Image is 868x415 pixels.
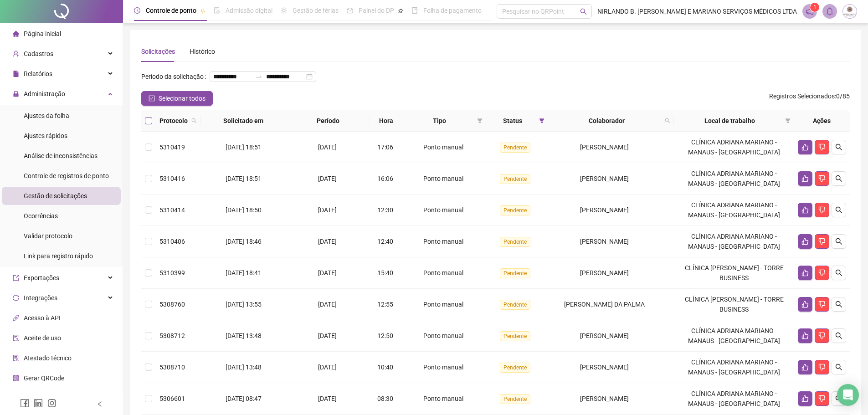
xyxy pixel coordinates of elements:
[286,110,370,132] th: Período
[47,399,56,408] span: instagram
[318,206,337,214] span: [DATE]
[226,269,262,277] span: [DATE] 18:41
[580,395,629,402] span: [PERSON_NAME]
[423,143,463,151] span: Ponto manual
[564,301,645,308] span: [PERSON_NAME] DA PALMA
[423,269,463,277] span: Ponto manual
[359,7,394,14] span: Painel do DP
[818,395,826,402] span: dislike
[318,364,337,371] span: [DATE]
[835,206,842,214] span: search
[835,175,842,182] span: search
[24,152,98,159] span: Análise de inconsistências
[674,320,794,352] td: CLÍNICA ADRIANA MARIANO - MANAUS - [GEOGRAPHIC_DATA]
[769,91,850,106] span: : 0 / 85
[141,46,175,56] div: Solicitações
[490,116,535,126] span: Status
[318,269,337,277] span: [DATE]
[24,354,72,362] span: Atestado técnico
[665,118,670,123] span: search
[801,364,809,371] span: like
[674,132,794,163] td: CLÍNICA ADRIANA MARIANO - MANAUS - [GEOGRAPHIC_DATA]
[24,334,61,342] span: Aceite de uso
[500,268,530,278] span: Pendente
[226,238,262,245] span: [DATE] 18:46
[24,172,109,179] span: Controle de registros de ponto
[423,175,463,182] span: Ponto manual
[377,269,393,277] span: 15:40
[423,395,463,402] span: Ponto manual
[226,301,262,308] span: [DATE] 13:55
[477,118,483,123] span: filter
[835,395,842,402] span: search
[798,116,846,126] div: Ações
[226,206,262,214] span: [DATE] 18:50
[423,301,463,308] span: Ponto manual
[674,289,794,320] td: CLÍNICA [PERSON_NAME] - TORRE BUSINESS
[423,332,463,339] span: Ponto manual
[500,205,530,215] span: Pendente
[818,364,826,371] span: dislike
[226,395,262,402] span: [DATE] 08:47
[13,71,19,77] span: file
[818,332,826,339] span: dislike
[810,3,819,12] sup: 1
[34,399,43,408] span: linkedin
[423,238,463,245] span: Ponto manual
[674,257,794,289] td: CLÍNICA [PERSON_NAME] - TORRE BUSINESS
[500,300,530,310] span: Pendente
[837,384,859,406] div: Open Intercom Messenger
[318,301,337,308] span: [DATE]
[13,275,19,281] span: export
[13,375,19,381] span: qrcode
[13,335,19,341] span: audit
[835,332,842,339] span: search
[835,238,842,245] span: search
[826,7,834,15] span: bell
[843,5,857,18] img: 19775
[411,7,418,14] span: book
[423,206,463,214] span: Ponto manual
[674,195,794,226] td: CLÍNICA ADRIANA MARIANO - MANAUS - [GEOGRAPHIC_DATA]
[580,8,587,15] span: search
[318,332,337,339] span: [DATE]
[141,91,213,106] button: Selecionar todos
[226,332,262,339] span: [DATE] 13:48
[818,269,826,277] span: dislike
[200,110,286,132] th: Solicitado em
[377,332,393,339] span: 12:50
[24,252,93,260] span: Link para registro rápido
[818,206,826,214] span: dislike
[783,114,792,128] span: filter
[255,73,262,80] span: to
[674,163,794,195] td: CLÍNICA ADRIANA MARIANO - MANAUS - [GEOGRAPHIC_DATA]
[97,401,103,407] span: left
[293,7,339,14] span: Gestão de férias
[318,143,337,151] span: [DATE]
[159,206,185,214] span: 5310414
[13,51,19,57] span: user-add
[24,274,59,282] span: Exportações
[552,116,661,126] span: Colaborador
[580,206,629,214] span: [PERSON_NAME]
[398,8,403,14] span: pushpin
[159,93,205,103] span: Selecionar todos
[500,237,530,247] span: Pendente
[580,175,629,182] span: [PERSON_NAME]
[141,69,210,84] label: Período da solicitação
[580,143,629,151] span: [PERSON_NAME]
[580,332,629,339] span: [PERSON_NAME]
[769,92,835,100] span: Registros Selecionados
[500,363,530,373] span: Pendente
[24,192,87,200] span: Gestão de solicitações
[500,143,530,153] span: Pendente
[423,364,463,371] span: Ponto manual
[190,46,215,56] div: Histórico
[580,364,629,371] span: [PERSON_NAME]
[377,143,393,151] span: 17:06
[200,8,205,14] span: pushpin
[818,301,826,308] span: dislike
[159,332,185,339] span: 5308712
[159,143,185,151] span: 5310419
[13,295,19,301] span: sync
